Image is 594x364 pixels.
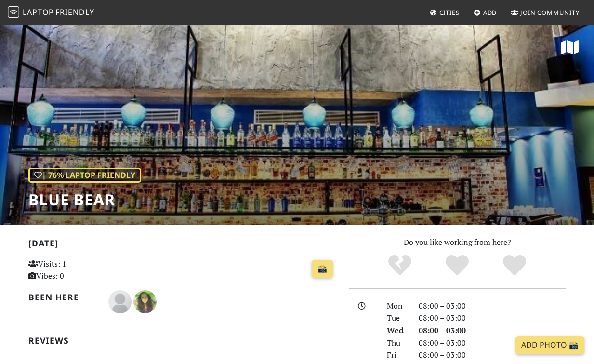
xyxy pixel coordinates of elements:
div: 08:00 – 03:00 [413,337,572,350]
div: No [371,254,429,278]
h1: Blue Bear [28,190,141,209]
span: Join Community [520,8,580,17]
div: 08:00 – 03:00 [413,324,572,337]
span: Ali Ghali [108,296,133,306]
div: | 76% Laptop Friendly [28,168,141,183]
a: 📸 [312,260,333,278]
a: Add [470,4,501,21]
img: LaptopFriendly [8,6,19,18]
h2: [DATE] [28,238,337,252]
h2: Reviews [28,336,337,346]
a: Join Community [507,4,583,21]
span: Friendly [55,7,94,17]
img: blank-535327c66bd565773addf3077783bbfce4b00ec00e9fd257753287c682c7fa38.png [108,290,132,313]
span: Cities [439,8,460,17]
div: 08:00 – 03:00 [413,300,572,312]
div: Thu [381,337,413,350]
span: Add [483,8,497,17]
h2: Been here [28,292,97,302]
div: Tue [381,312,413,324]
a: LaptopFriendly LaptopFriendly [8,4,94,21]
a: Cities [426,4,463,21]
span: Laptop [23,7,54,17]
div: Wed [381,324,413,337]
div: 08:00 – 03:00 [413,312,572,324]
img: 2336-katia.jpg [133,290,157,313]
div: Yes [429,254,486,278]
span: Катя Бабич [133,296,157,306]
p: Visits: 1 Vibes: 0 [28,258,124,283]
div: Definitely! [486,254,543,278]
div: 08:00 – 03:00 [413,349,572,362]
div: Fri [381,349,413,362]
div: Mon [381,300,413,312]
p: Do you like working from here? [349,236,566,249]
a: Add Photo 📸 [515,336,584,354]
